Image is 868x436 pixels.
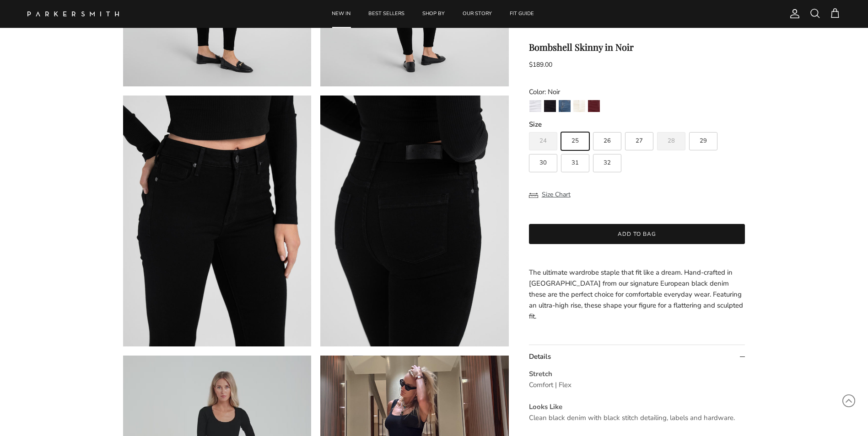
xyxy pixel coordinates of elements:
[27,11,119,16] img: Parker Smith
[529,345,745,368] summary: Details
[529,402,562,411] strong: Looks Like
[529,100,541,112] img: Eternal White
[529,369,552,378] strong: Stretch
[529,100,542,115] a: Eternal White
[529,268,743,321] span: The ultimate wardrobe staple that fit like a dream. Hand-crafted in [GEOGRAPHIC_DATA] from our si...
[588,100,600,115] a: Merlot
[529,186,571,203] button: Size Chart
[559,100,571,112] img: Jagger
[668,138,675,144] span: 28
[529,380,571,389] span: Comfort | Flex
[529,413,735,422] span: Clean black denim with black stitch detailing, labels and hardware.
[636,138,643,144] span: 27
[558,100,571,115] a: Jagger
[588,100,600,112] img: Merlot
[573,100,585,112] img: Creamsickle
[544,100,556,112] img: Noir
[529,86,745,97] div: Color: Noir
[571,160,579,166] span: 31
[604,160,611,166] span: 32
[544,100,556,115] a: Noir
[529,42,745,53] h1: Bombshell Skinny in Noir
[786,8,800,19] a: Account
[842,394,856,408] svg: Scroll to Top
[529,120,542,129] legend: Size
[539,138,547,144] span: 24
[604,138,611,144] span: 26
[529,224,745,244] button: Add to bag
[657,132,685,150] label: Sold out
[529,132,557,150] label: Sold out
[539,160,547,166] span: 30
[700,138,707,144] span: 29
[529,60,552,69] span: $189.00
[571,138,579,144] span: 25
[573,100,586,115] a: Creamsickle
